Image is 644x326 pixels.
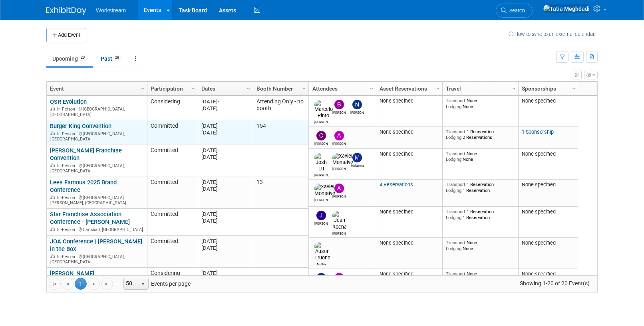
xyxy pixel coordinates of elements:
a: Past28 [95,51,127,66]
div: Xavier Montalvo [314,197,328,202]
div: Andrew Walters [332,193,346,198]
span: Column Settings [435,85,441,92]
a: Burger King Convention [50,122,111,130]
div: Chris Connelly [314,140,328,146]
div: [GEOGRAPHIC_DATA][PERSON_NAME], [GEOGRAPHIC_DATA] [50,194,143,206]
div: [GEOGRAPHIC_DATA], [GEOGRAPHIC_DATA] [50,253,143,265]
span: Lodging: [446,134,463,140]
a: Go to the first page [49,278,61,290]
a: [PERSON_NAME] [50,270,94,277]
td: Committed [147,120,198,144]
span: In-Person [57,227,78,232]
img: In-Person Event [50,107,55,111]
img: Makenna Clark [352,153,362,162]
span: - [218,99,219,105]
img: Andrew Walters [334,184,344,193]
span: Column Settings [511,85,517,92]
span: None specified [380,98,413,104]
span: - [218,270,219,276]
td: Considering [147,96,198,120]
img: ExhibitDay [46,7,86,15]
div: Josh Lu [314,172,328,177]
a: Column Settings [139,82,147,94]
td: Committed [147,144,198,176]
img: Nick Walters [316,273,326,283]
span: Column Settings [190,85,197,92]
span: - [218,123,219,129]
a: Star Franchise Association Conference - [PERSON_NAME] [50,211,130,225]
img: Austin Truong [314,242,330,261]
div: Jacob Davis [314,220,328,225]
div: [DATE] [201,154,249,160]
a: Asset Reservations [380,82,437,95]
span: None specified [522,240,556,246]
span: Transport: [446,98,467,103]
div: [DATE] [201,179,249,186]
span: - [218,238,219,244]
div: [GEOGRAPHIC_DATA], [GEOGRAPHIC_DATA] [50,130,143,142]
td: Committed [147,176,198,208]
div: Austin Truong [314,261,328,266]
span: Column Settings [301,85,307,92]
img: Chris Connelly [316,131,326,140]
a: Go to the previous page [62,278,74,290]
img: Xavier Montalvo [314,184,335,196]
span: 20 [78,55,87,61]
span: In-Person [57,254,78,259]
span: Transport: [446,271,467,277]
span: Workstream [96,7,126,14]
span: None specified [380,151,413,157]
span: Events per page [113,278,199,290]
a: Booth Number [256,82,303,95]
span: - [218,147,219,153]
img: In-Person Event [50,195,55,199]
span: None specified [522,209,556,215]
span: - [218,179,219,185]
a: Search [496,4,533,18]
a: Column Settings [189,82,198,94]
div: None None [446,240,515,251]
a: How to sync to an external calendar... [509,31,598,37]
div: Carlsbad, [GEOGRAPHIC_DATA] [50,226,143,233]
span: Lodging: [446,156,463,162]
span: None specified [522,271,556,277]
span: Lodging: [446,188,463,193]
img: Nicole Kim [352,100,362,109]
span: Go to the first page [52,281,58,287]
a: Column Settings [300,82,309,94]
div: Jean Rocha [332,230,346,235]
a: Dates [201,82,248,95]
span: Search [507,8,525,14]
div: [DATE] [201,122,249,129]
span: In-Person [57,107,78,112]
a: Column Settings [434,82,443,94]
img: Xavier Montalvo [332,153,353,166]
div: None None [446,98,515,109]
span: Column Settings [368,85,375,92]
span: Transport: [446,209,467,214]
span: Showing 1-20 of 20 Event(s) [513,278,597,289]
div: [DATE] [201,245,249,251]
span: Column Settings [139,85,146,92]
div: [GEOGRAPHIC_DATA], [GEOGRAPHIC_DATA] [50,105,143,117]
div: Andrew Walters [332,140,346,146]
span: None specified [522,182,556,188]
span: None specified [522,151,556,157]
div: None None [446,271,515,283]
div: [DATE] [201,211,249,217]
img: Marcelo Pinto [314,100,333,119]
a: JOA Conference | [PERSON_NAME] in the Box [50,238,142,253]
img: Andrew Walters [334,131,344,140]
div: [DATE] [201,217,249,224]
span: Lodging: [446,215,463,220]
div: [DATE] [201,98,249,105]
td: Committed [147,236,198,268]
div: [DATE] [201,270,249,277]
img: Tatia Meghdadi [543,4,590,13]
div: Nicole Kim [350,109,364,115]
a: Column Settings [510,82,519,94]
div: 1 Reservation 1 Reservation [446,209,515,220]
img: In-Person Event [50,227,55,231]
td: Considering [147,268,198,290]
span: Go to the previous page [64,281,71,287]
